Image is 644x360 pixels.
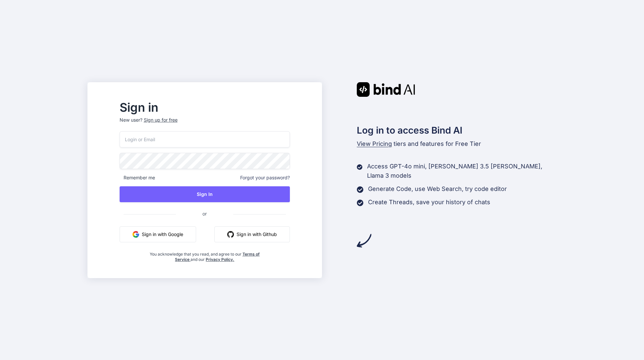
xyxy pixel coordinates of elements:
[120,131,290,148] input: Login or Email
[367,162,557,180] p: Access GPT-4o mini, [PERSON_NAME] 3.5 [PERSON_NAME], Llama 3 models
[120,226,196,242] button: Sign in with Google
[175,252,260,262] a: Terms of Service
[144,117,178,123] div: Sign up for free
[357,123,557,137] h2: Log in to access Bind AI
[240,174,290,181] span: Forgot your password?
[148,248,261,262] div: You acknowledge that you read, and agree to our and our
[368,184,507,194] p: Generate Code, use Web Search, try code editor
[206,257,234,262] a: Privacy Policy.
[120,174,155,181] span: Remember me
[357,140,392,147] span: View Pricing
[120,102,290,113] h2: Sign in
[227,231,234,238] img: github
[120,186,290,202] button: Sign In
[368,198,490,207] p: Create Threads, save your history of chats
[357,82,415,97] img: Bind AI logo
[214,226,290,242] button: Sign in with Github
[120,117,290,131] p: New user?
[176,206,233,222] span: or
[133,231,139,238] img: google
[357,139,557,149] p: tiers and features for Free Tier
[357,233,371,248] img: arrow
